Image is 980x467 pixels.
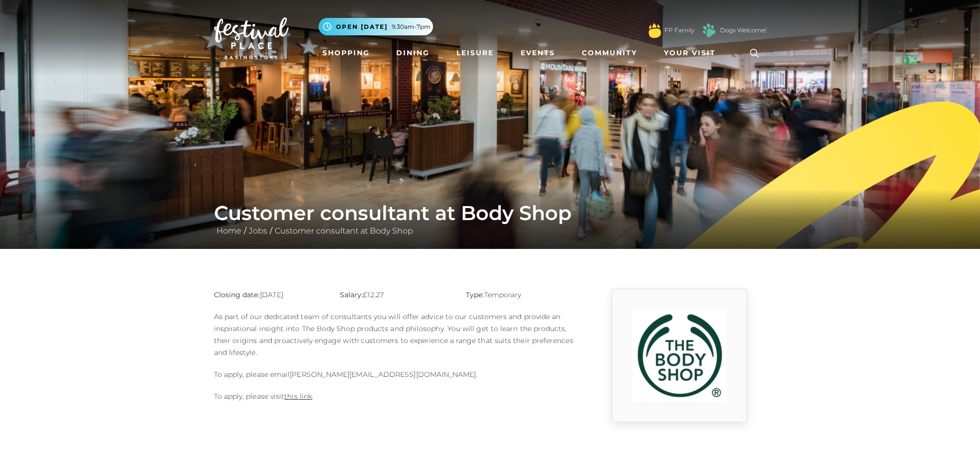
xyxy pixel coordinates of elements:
[214,311,577,358] p: As part of our dedicated team of consultants you will offer advice to our customers and provide a...
[466,289,577,301] p: Temporary
[319,18,433,35] button: Open [DATE] 9.30am-7pm
[336,22,388,31] span: Open [DATE]
[214,368,577,380] p: To apply, please email .
[290,370,476,379] a: [PERSON_NAME][EMAIL_ADDRESS][DOMAIN_NAME]
[214,201,766,225] h1: Customer consultant at Body Shop
[466,290,484,299] strong: Type:
[720,26,766,35] a: Dogs Welcome!
[632,309,727,402] img: 9_1554819459_jw5k.png
[214,289,325,301] p: [DATE]
[664,48,716,58] span: Your Visit
[340,289,451,301] p: £12.27
[660,44,725,62] a: Your Visit
[207,201,774,237] div: / /
[214,17,289,59] img: Festival Place Logo
[664,26,694,35] a: FP Family
[340,290,363,299] strong: Salary:
[214,290,260,299] strong: Closing date:
[578,44,641,62] a: Community
[392,44,434,62] a: Dining
[284,392,312,401] a: this link
[319,44,374,62] a: Shopping
[214,390,577,402] p: To apply, please visit .
[214,226,244,235] a: Home
[452,44,498,62] a: Leisure
[392,22,431,31] span: 9.30am-7pm
[272,226,416,235] a: Customer consultant at Body Shop
[517,44,559,62] a: Events
[246,226,270,235] a: Jobs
